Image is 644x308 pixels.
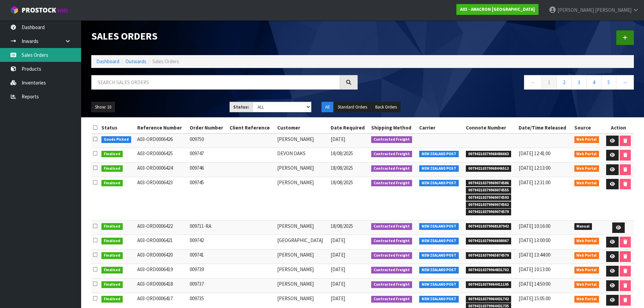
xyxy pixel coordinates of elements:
span: Contracted Freight [371,281,412,288]
span: NEW ZEALAND POST [419,165,459,172]
td: 009711-RA [188,220,228,235]
td: [GEOGRAPHIC_DATA] [276,235,329,250]
span: 18/08/2025 [331,179,353,186]
small: WMS [57,7,68,14]
span: ProStock [22,6,56,15]
button: Standard Orders [334,102,371,113]
span: [DATE] 10:16:00 [519,223,550,229]
td: 009737 [188,279,228,293]
span: [DATE] 15:05:00 [519,295,550,302]
span: [DATE] 13:44:00 [519,252,550,258]
span: NEW ZEALAND POST [419,296,459,303]
td: A03-ORD0006421 [136,235,188,250]
span: NEW ZEALAND POST [419,180,459,187]
span: Finalised [101,238,123,244]
button: Show: 10 [91,102,115,113]
span: Web Portal [574,151,599,158]
span: NEW ZEALAND POST [419,151,459,158]
th: Status [100,122,136,133]
td: [PERSON_NAME] [276,220,329,235]
td: 009747 [188,148,228,163]
span: Contracted Freight [371,267,412,274]
td: [PERSON_NAME] [276,264,329,279]
span: Contracted Freight [371,151,412,158]
span: Web Portal [574,238,599,244]
span: Finalised [101,267,123,274]
a: 3 [571,75,587,90]
td: 009741 [188,250,228,264]
a: 1 [542,75,557,90]
span: [DATE] [331,136,345,142]
input: Search sales orders [91,75,340,90]
a: 4 [586,75,601,90]
a: 2 [556,75,572,90]
span: NEW ZEALAND POST [419,281,459,288]
span: Web Portal [574,267,599,274]
th: Date/Time Released [517,122,572,133]
span: Web Portal [574,136,599,143]
span: [DATE] 12:13:00 [519,165,550,171]
th: Order Number [188,122,228,133]
span: 00794210379969074593 [466,194,511,201]
td: A03-ORD0006419 [136,264,188,279]
span: Finalised [101,281,123,288]
span: 18/08/2025 [331,223,353,229]
span: Manual [574,223,592,230]
nav: Page navigation [368,75,634,92]
span: [DATE] [331,237,345,243]
td: [PERSON_NAME] [276,177,329,220]
span: Finalised [101,151,123,158]
td: DEVON OAKS [276,148,329,163]
td: A03-ORD0006423 [136,177,188,220]
span: Contracted Freight [371,252,412,259]
span: 00794210379965874579 [466,252,511,259]
th: Action [603,122,634,133]
span: [DATE] 10:13:00 [519,266,550,273]
span: Web Portal [574,165,599,172]
span: Finalised [101,223,123,230]
td: 009739 [188,264,228,279]
td: 009742 [188,235,228,250]
th: Reference Number [136,122,188,133]
span: Contracted Freight [371,165,412,172]
th: Date Required [329,122,370,133]
th: Source [573,122,603,133]
span: [PERSON_NAME] [595,7,631,13]
td: A03-ORD0006418 [136,279,188,293]
span: Contracted Freight [371,238,412,244]
span: [DATE] [331,252,345,258]
span: 00794210379964431742 [466,296,511,303]
img: cube-alt.png [10,6,19,14]
span: 00794210379968446513 [466,165,511,172]
span: NEW ZEALAND POST [419,252,459,259]
span: Contracted Freight [371,223,412,230]
td: A03-ORD0006426 [136,134,188,148]
span: 00794210379966608067 [466,238,511,244]
span: Web Portal [574,296,599,303]
td: 009746 [188,163,228,177]
span: [PERSON_NAME] [557,7,594,13]
span: Goods Picked [101,136,131,143]
a: 5 [601,75,616,90]
td: [PERSON_NAME] [276,163,329,177]
span: [DATE] 13:00:00 [519,237,550,243]
td: [PERSON_NAME] [276,279,329,293]
a: Dashboard [96,58,119,65]
th: Customer [276,122,329,133]
a: ← [524,75,542,90]
span: Web Portal [574,281,599,288]
span: Contracted Freight [371,296,412,303]
span: Contracted Freight [371,136,412,143]
td: [PERSON_NAME] [276,134,329,148]
span: [DATE] [331,266,345,273]
td: A03-ORD0006422 [136,220,188,235]
strong: A03 - AMACRON [GEOGRAPHIC_DATA] [460,6,535,12]
span: Finalised [101,180,123,187]
span: [DATE] 12:41:00 [519,150,550,157]
span: 00794210379969074562 [466,202,511,208]
span: Sales Orders [152,58,179,65]
span: Finalised [101,165,123,172]
button: Back Orders [372,102,401,113]
span: [DATE] [331,281,345,287]
button: All [321,102,333,113]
